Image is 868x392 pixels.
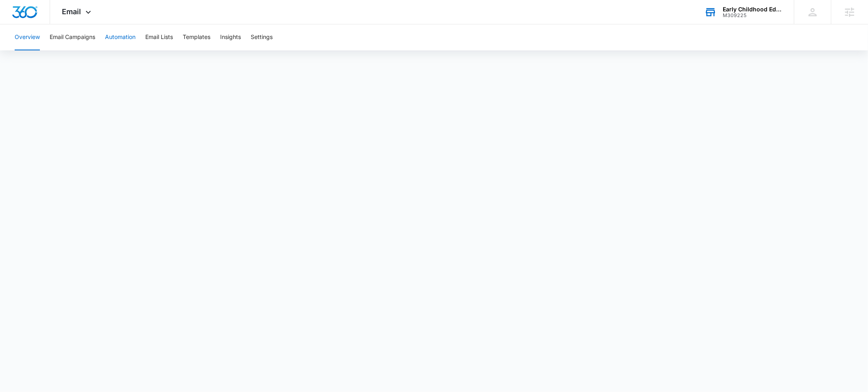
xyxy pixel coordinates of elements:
span: Email [62,7,81,16]
button: Overview [15,24,40,50]
button: Templates [183,24,210,50]
button: Settings [251,24,273,50]
div: account id [723,13,782,18]
button: Email Campaigns [50,24,95,50]
div: account name [723,6,782,13]
button: Insights [220,24,241,50]
button: Email Lists [145,24,173,50]
button: Automation [105,24,136,50]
